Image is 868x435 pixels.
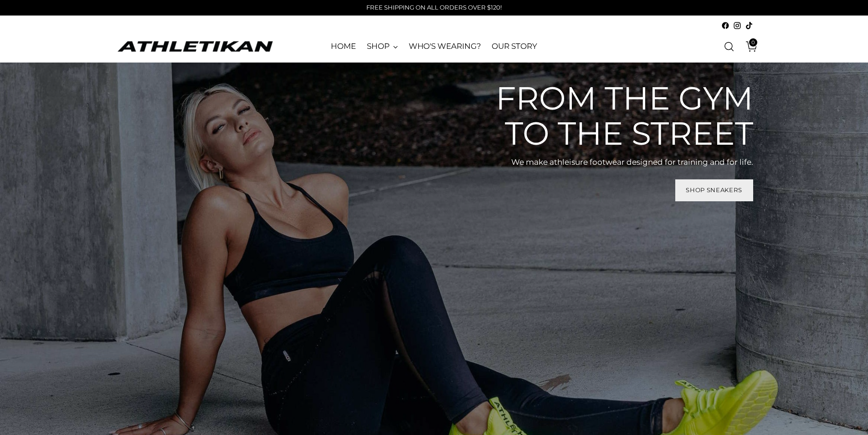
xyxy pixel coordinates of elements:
p: FREE SHIPPING ON ALL ORDERS OVER $120! [366,3,502,12]
span: Shop Sneakers [686,186,742,194]
a: Open search modal [720,37,738,56]
a: Open cart modal [739,37,757,56]
span: 0 [749,38,757,47]
a: ATHLETIKAN [115,39,275,53]
a: WHO'S WEARING? [409,37,481,57]
a: SHOP [367,37,398,57]
a: Shop Sneakers [675,179,753,201]
p: We make athleisure footwear designed for training and for life. [480,157,753,168]
a: HOME [331,37,356,57]
h2: From the gym to the street [480,81,753,151]
a: OUR STORY [492,37,537,57]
